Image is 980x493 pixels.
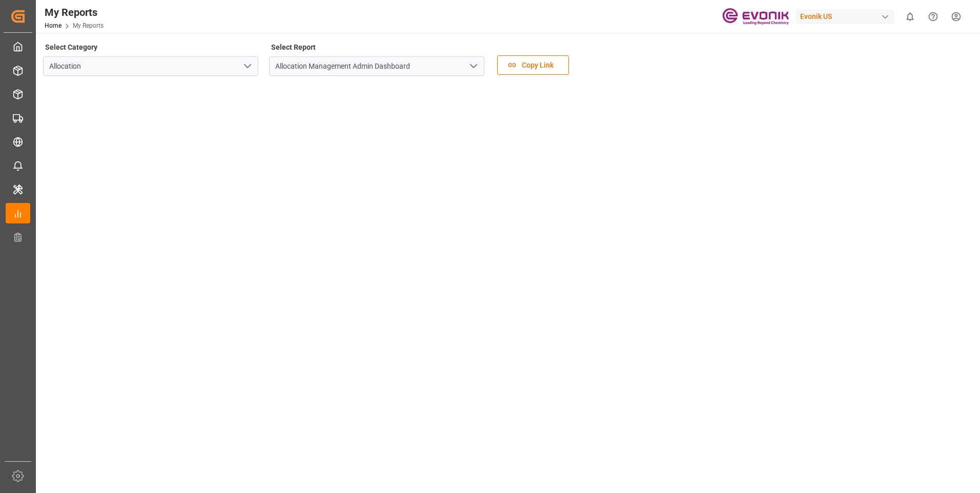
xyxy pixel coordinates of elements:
div: Evonik US [796,9,894,24]
label: Select Category [43,40,99,54]
input: Type to search/select [269,56,484,76]
input: Type to search/select [43,56,258,76]
button: open menu [465,58,481,74]
button: open menu [239,58,255,74]
span: Copy Link [517,60,559,71]
label: Select Report [269,40,317,54]
a: Home [45,22,62,29]
button: show 0 new notifications [899,5,922,28]
button: Evonik US [796,7,899,26]
button: Help Center [922,5,945,28]
img: Evonik-brand-mark-Deep-Purple-RGB.jpeg_1700498283.jpeg [722,8,789,26]
div: My Reports [45,5,104,20]
button: Copy Link [497,55,569,75]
